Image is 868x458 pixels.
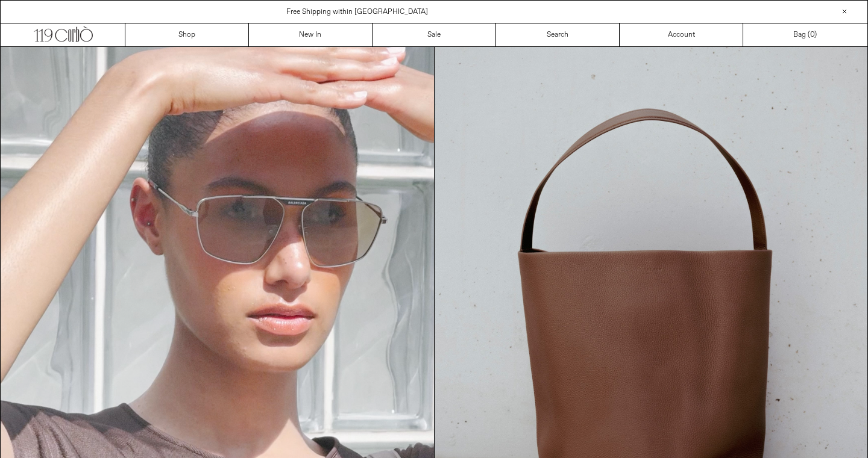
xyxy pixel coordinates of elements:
a: Search [496,23,620,46]
a: Free Shipping within [GEOGRAPHIC_DATA] [286,7,428,17]
a: New In [249,23,373,46]
span: 0 [810,30,814,40]
a: Shop [125,23,249,46]
a: Bag () [743,23,867,46]
span: ) [810,29,817,40]
a: Account [620,23,743,46]
a: Sale [373,23,496,46]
